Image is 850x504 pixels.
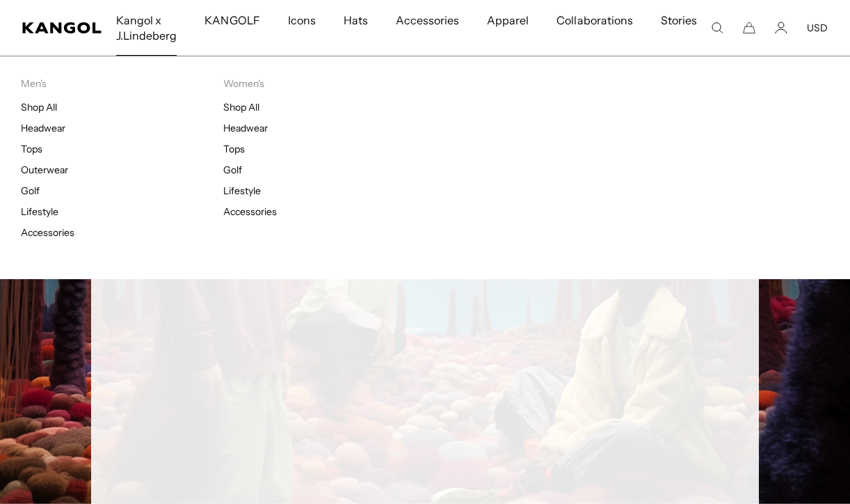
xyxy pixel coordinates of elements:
[21,143,42,155] a: Tops
[223,77,426,90] p: Women's
[711,22,723,34] summary: Search here
[22,22,102,33] a: Kangol
[21,122,65,134] a: Headwear
[223,143,245,155] a: Tops
[21,184,40,197] a: Golf
[775,22,787,34] a: Account
[21,226,74,239] a: Accessories
[807,22,828,34] button: USD
[223,164,242,176] a: Golf
[223,122,268,134] a: Headwear
[21,101,57,113] a: Shop All
[223,184,261,197] a: Lifestyle
[21,77,223,90] p: Men's
[223,101,259,113] a: Shop All
[743,22,755,34] button: Cart
[21,164,68,176] a: Outerwear
[223,205,277,218] a: Accessories
[21,205,58,218] a: Lifestyle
